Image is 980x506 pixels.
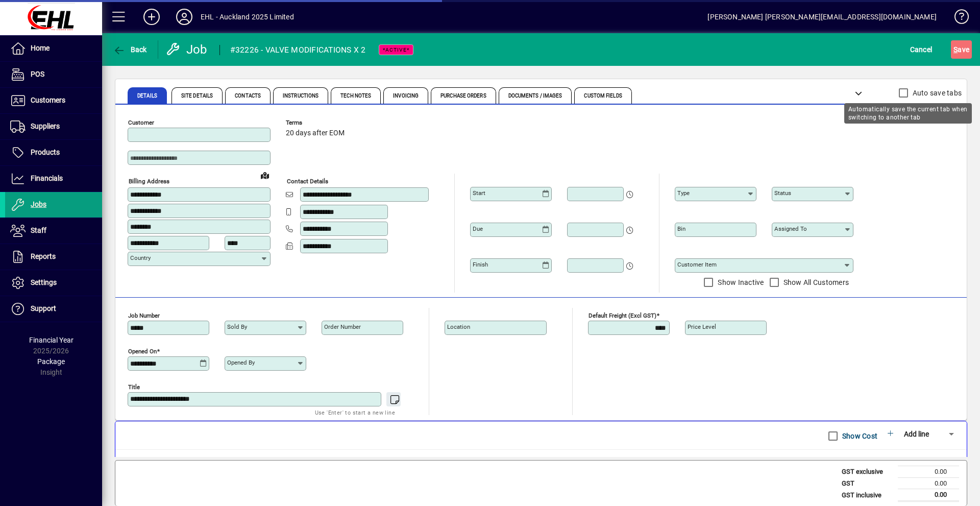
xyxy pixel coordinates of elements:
[473,225,483,232] mat-label: Due
[340,93,371,99] span: Tech Notes
[37,357,65,366] span: Package
[137,93,157,99] span: Details
[911,88,962,98] label: Auto save tabs
[257,167,273,183] a: View on map
[447,323,470,330] mat-label: Location
[315,406,395,418] mat-hint: Use 'Enter' to start a new line
[947,2,967,35] a: Knowledge Base
[31,70,44,78] span: POS
[953,45,958,54] span: S
[688,323,716,330] mat-label: Price Level
[31,200,46,208] span: Jobs
[166,41,209,58] div: Job
[5,62,102,87] a: POS
[130,254,151,261] mat-label: Country
[898,477,959,489] td: 0.00
[953,41,969,58] span: ave
[5,296,102,322] a: Support
[102,40,158,59] app-page-header-button: Back
[473,261,488,268] mat-label: Finish
[5,114,102,139] a: Suppliers
[181,93,213,99] span: Site Details
[589,312,656,319] mat-label: Default Freight (excl GST)
[29,336,73,344] span: Financial Year
[286,129,345,137] span: 20 days after EOM
[677,261,717,268] mat-label: Customer Item
[5,218,102,244] a: Staff
[5,140,102,165] a: Products
[5,166,102,191] a: Financials
[135,8,168,26] button: Add
[201,9,294,25] div: EHL - Auckland 2025 Limited
[5,36,102,61] a: Home
[5,88,102,113] a: Customers
[31,304,56,312] span: Support
[837,466,898,478] td: GST exclusive
[5,244,102,270] a: Reports
[677,225,685,232] mat-label: Bin
[31,226,46,234] span: Staff
[440,93,486,99] span: Purchase Orders
[393,93,419,99] span: Invoicing
[168,8,201,26] button: Profile
[837,489,898,501] td: GST inclusive
[128,119,154,126] mat-label: Customer
[113,45,147,54] span: Back
[898,466,959,478] td: 0.00
[128,383,140,391] mat-label: Title
[844,103,972,124] div: Automatically save the current tab when switching to another tab
[110,40,150,59] button: Back
[473,189,485,197] mat-label: Start
[910,41,933,58] span: Cancel
[286,119,347,126] span: Terms
[128,348,157,355] mat-label: Opened On
[31,278,57,286] span: Settings
[227,323,247,330] mat-label: Sold by
[707,9,937,25] div: [PERSON_NAME] [PERSON_NAME][EMAIL_ADDRESS][DOMAIN_NAME]
[31,96,65,104] span: Customers
[31,148,60,156] span: Products
[951,40,972,59] button: Save
[324,323,361,330] mat-label: Order number
[898,489,959,501] td: 0.00
[31,174,63,182] span: Financials
[840,431,877,441] label: Show Cost
[5,270,102,296] a: Settings
[283,93,318,99] span: Instructions
[908,40,935,59] button: Cancel
[230,42,366,58] div: #32226 - VALVE MODIFICATIONS X 2
[227,359,255,366] mat-label: Opened by
[781,277,849,287] label: Show All Customers
[904,430,929,438] span: Add line
[115,450,967,481] div: No job lines found
[508,93,562,99] span: Documents / Images
[774,225,807,232] mat-label: Assigned to
[716,277,764,287] label: Show Inactive
[31,122,60,130] span: Suppliers
[235,93,261,99] span: Contacts
[31,252,56,260] span: Reports
[584,93,622,99] span: Custom Fields
[677,189,690,197] mat-label: Type
[774,189,791,197] mat-label: Status
[31,44,50,52] span: Home
[837,477,898,489] td: GST
[128,312,160,319] mat-label: Job number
